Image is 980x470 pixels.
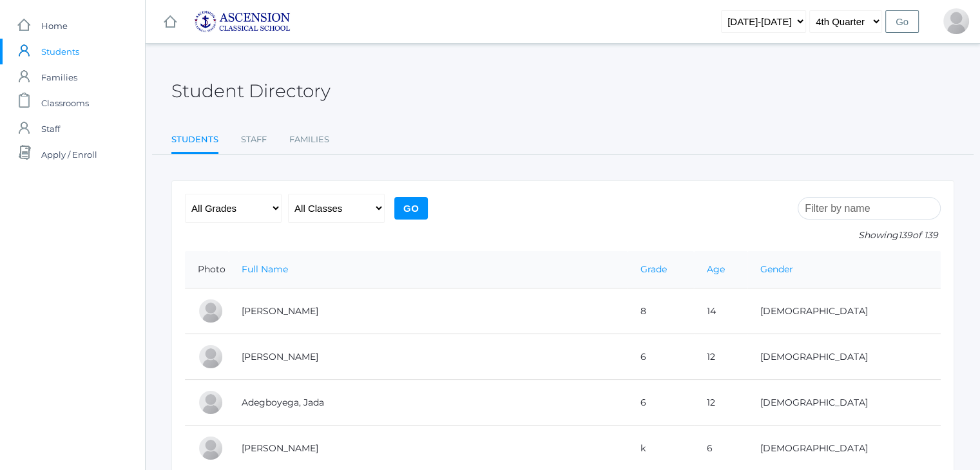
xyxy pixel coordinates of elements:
[171,81,331,101] h2: Student Directory
[943,8,969,34] div: Salewa Adegboyega
[198,344,224,370] div: Levi Adams
[628,380,694,426] td: 6
[198,435,224,461] div: Henry Amos
[628,334,694,380] td: 6
[198,298,224,324] div: Carly Adams
[885,10,919,33] input: Go
[747,380,941,426] td: [DEMOGRAPHIC_DATA]
[640,263,667,275] a: Grade
[241,127,267,153] a: Staff
[760,263,793,275] a: Gender
[41,64,77,90] span: Families
[242,263,288,275] a: Full Name
[41,116,60,142] span: Staff
[41,13,68,39] span: Home
[185,251,229,288] th: Photo
[394,197,428,220] input: Go
[747,334,941,380] td: [DEMOGRAPHIC_DATA]
[229,288,628,334] td: [PERSON_NAME]
[41,142,97,167] span: Apply / Enroll
[289,127,329,153] a: Families
[798,229,941,242] p: Showing of 139
[41,39,79,64] span: Students
[694,334,747,380] td: 12
[694,288,747,334] td: 14
[798,197,941,220] input: Filter by name
[41,90,89,116] span: Classrooms
[747,288,941,334] td: [DEMOGRAPHIC_DATA]
[198,390,224,415] div: Jada Adegboyega
[194,10,291,33] img: ascension-logo-blue-113fc29133de2fb5813e50b71547a291c5fdb7962bf76d49838a2a14a36269ea.jpg
[898,229,912,241] span: 139
[229,380,628,426] td: Adegboyega, Jada
[229,334,628,380] td: [PERSON_NAME]
[628,288,694,334] td: 8
[707,263,725,275] a: Age
[694,380,747,426] td: 12
[171,127,218,155] a: Students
